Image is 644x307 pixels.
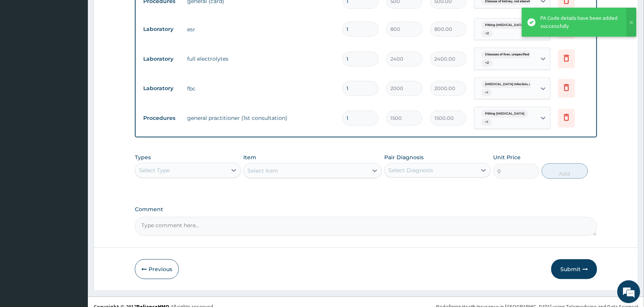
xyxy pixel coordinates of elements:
span: We're online! [44,96,105,173]
td: esr [183,22,338,37]
div: Select Diagnosis [388,166,433,174]
label: Comment [135,206,597,213]
label: Unit Price [493,153,521,161]
label: Pair Diagnosis [384,153,424,161]
span: + 2 [481,59,493,67]
td: Procedures [139,111,183,125]
span: + 2 [481,30,493,37]
td: Laboratory [139,22,183,36]
div: PA Code details have been added successfully [540,14,619,30]
button: Submit [551,259,597,279]
label: Item [243,153,256,161]
td: fbc [183,81,338,96]
textarea: Type your message and hit 'Enter' [4,208,146,235]
td: full electrolytes [183,51,338,66]
label: Types [135,154,151,161]
td: Laboratory [139,81,183,95]
img: d_794563401_company_1708531726252_794563401 [14,38,31,57]
div: Chat with us now [40,43,128,53]
td: Laboratory [139,52,183,66]
span: Pitting [MEDICAL_DATA] [481,110,528,118]
span: + 1 [481,118,492,126]
button: Previous [135,259,179,279]
span: Pitting [MEDICAL_DATA] [481,21,528,29]
span: + 1 [481,89,492,97]
div: Select Type [139,166,170,174]
td: general practitioner (1st consultation) [183,110,338,126]
span: Diseases of liver, unspecified [481,51,533,58]
button: Add [542,163,588,179]
div: Minimize live chat window [125,4,144,22]
span: [MEDICAL_DATA] infection, unspecif... [481,81,548,88]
